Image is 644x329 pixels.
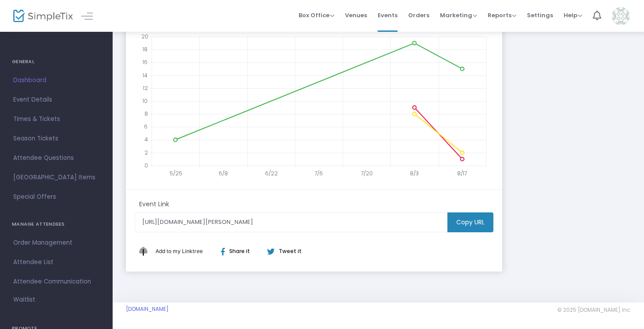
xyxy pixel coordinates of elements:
span: Season Tickets [13,133,99,144]
text: 2 [144,148,148,156]
text: 8/3 [410,170,419,177]
span: Help [564,11,582,19]
text: 8/17 [457,170,467,177]
span: Add to my Linktree [155,248,203,254]
span: © 2025 [DOMAIN_NAME] Inc. [557,306,631,314]
button: Add This to My Linktree [153,241,205,262]
span: Attendee List [13,257,99,268]
span: Venues [345,4,367,26]
text: 8 [144,110,148,117]
span: Box Office [299,11,334,19]
div: Share it [212,247,267,255]
span: Reports [488,11,516,19]
div: Tweet it [258,247,306,255]
span: Events [378,4,398,26]
h4: GENERAL [12,53,101,71]
text: 7/20 [361,170,373,177]
text: 14 [142,71,148,79]
h4: MANAGE ATTENDEES [12,216,101,233]
span: Event Details [13,94,99,106]
span: Dashboard [13,75,99,86]
text: 20 [141,33,148,40]
span: [GEOGRAPHIC_DATA] Items [13,172,99,183]
img: linktree [139,247,153,255]
text: 16 [142,58,148,66]
text: 18 [142,45,148,53]
text: 6 [144,123,148,130]
m-button: Copy URL [447,212,493,232]
span: Times & Tickets [13,113,99,125]
span: Orders [408,4,429,26]
text: 6/22 [265,170,278,177]
span: Attendee Communication [13,276,99,287]
text: 7/6 [315,170,323,177]
text: 12 [143,84,148,91]
text: 0 [144,162,148,169]
span: Special Offers [13,191,99,203]
text: 10 [142,97,148,105]
span: Order Management [13,237,99,249]
span: Settings [527,4,553,26]
text: 4 [144,136,148,143]
span: Waitlist [13,295,35,304]
m-panel-subtitle: Event Link [139,200,169,209]
text: 5/25 [170,170,182,177]
span: Attendee Questions [13,152,99,164]
span: Marketing [440,11,477,19]
text: 6/8 [219,170,228,177]
a: [DOMAIN_NAME] [126,306,169,313]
